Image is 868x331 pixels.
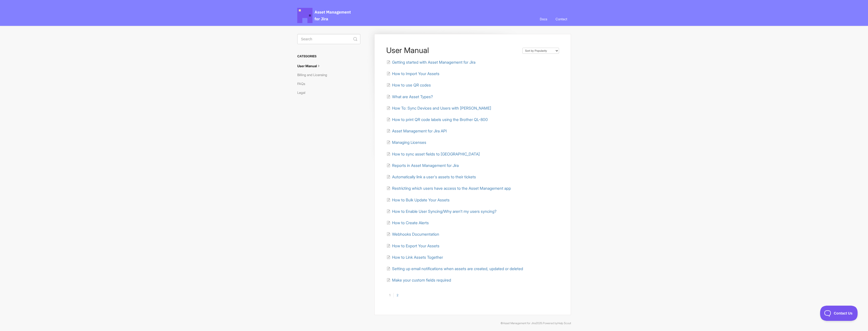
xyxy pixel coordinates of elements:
[386,293,393,298] a: 1
[386,175,476,179] a: Automatically link a user's assets to their tickets
[386,186,511,191] a: Restricting which users have access to the Asset Management app
[386,106,491,111] a: How To: Sync Devices and Users with [PERSON_NAME]
[392,83,431,88] span: How to use QR codes
[543,322,571,325] span: Powered by
[297,89,309,97] a: Legal
[392,163,459,168] span: Reports in Asset Management for Jira
[297,71,331,79] a: Billing and Licensing
[386,198,450,202] a: How to Bulk Update Your Assets
[297,62,325,70] a: User Manual
[552,12,571,26] a: Contact
[297,8,352,23] span: Asset Management for Jira Docs
[386,255,443,260] a: How to Link Assets Together
[392,71,439,76] span: How to Import Your Assets
[386,266,523,271] a: Setting up email notifications when assets are created, updated or deleted
[392,220,429,225] span: How to Create Alerts
[386,163,459,168] a: Reports in Asset Management for Jira
[392,106,491,111] span: How To: Sync Devices and Users with [PERSON_NAME]
[386,243,439,248] a: How to Export Your Assets
[297,80,309,88] a: FAQs
[536,12,551,26] a: Docs
[392,60,475,65] span: Getting started with Asset Management for Jira
[392,209,496,214] span: How to Enable User Syncing/Why aren't my users syncing?
[386,278,451,283] a: Make your custom fields required
[297,52,360,61] h3: Categories
[297,34,360,44] input: Search
[297,321,571,326] p: © 2025.
[386,140,426,145] a: Managing Licenses
[386,117,488,122] a: How to print QR code labels using the Brother QL-800
[558,322,571,325] a: Help Scout
[522,48,559,54] select: Page reloads on selection
[392,243,439,248] span: How to Export Your Assets
[392,129,447,133] span: Asset Management for Jira API
[820,306,858,321] iframe: Toggle Customer Support
[392,198,450,202] span: How to Bulk Update Your Assets
[392,175,476,179] span: Automatically link a user's assets to their tickets
[392,117,488,122] span: How to print QR code labels using the Brother QL-800
[392,266,523,271] span: Setting up email notifications when assets are created, updated or deleted
[386,94,433,99] a: What are Asset Types?
[392,186,511,191] span: Restricting which users have access to the Asset Management app
[392,255,443,260] span: How to Link Assets Together
[386,220,429,225] a: How to Create Alerts
[393,293,401,298] a: 2
[392,140,426,145] span: Managing Licenses
[386,60,475,65] a: Getting started with Asset Management for Jira
[392,94,433,99] span: What are Asset Types?
[392,278,451,283] span: Make your custom fields required
[386,209,496,214] a: How to Enable User Syncing/Why aren't my users syncing?
[386,83,431,88] a: How to use QR codes
[386,152,480,156] a: How to sync asset fields to [GEOGRAPHIC_DATA]
[503,322,536,325] a: Asset Management for Jira
[386,129,447,133] a: Asset Management for Jira API
[386,46,517,55] h1: User Manual
[392,152,480,156] span: How to sync asset fields to [GEOGRAPHIC_DATA]
[392,232,439,237] span: Webhooks Documentation
[386,71,439,76] a: How to Import Your Assets
[386,232,439,237] a: Webhooks Documentation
